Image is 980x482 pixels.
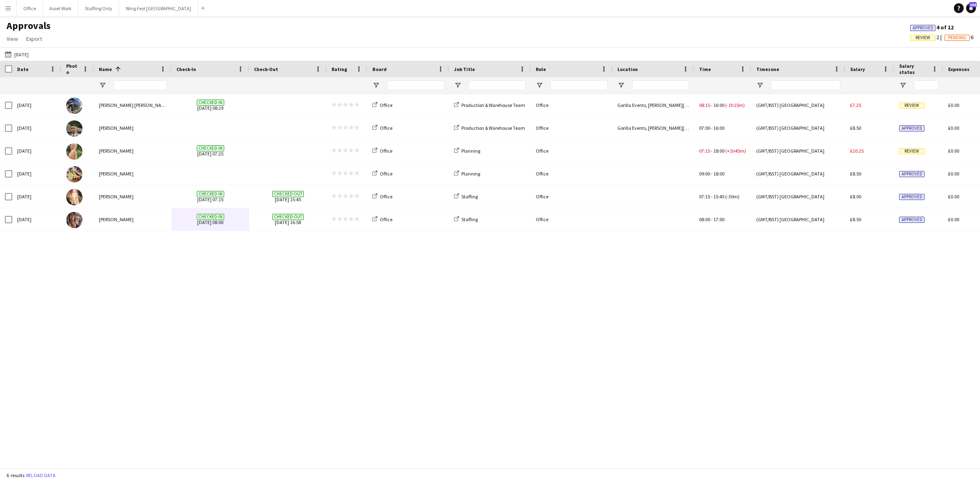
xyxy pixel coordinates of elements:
[536,66,546,72] span: Role
[713,125,724,131] span: 16:00
[99,66,112,72] span: Name
[372,66,387,72] span: Board
[713,193,724,200] span: 15:45
[78,0,119,16] button: Staffing Only
[176,208,244,231] span: [DATE] 08:00
[948,125,959,131] span: £0.00
[197,100,224,106] span: Checked-in
[380,216,392,222] span: Office
[899,148,924,154] span: Review
[711,148,713,154] span: -
[372,193,392,200] a: Office
[43,0,78,16] button: Asset Work
[948,102,959,108] span: £0.00
[899,102,924,109] span: Review
[948,35,966,40] span: Pending
[24,471,57,480] button: Reload data
[617,66,638,72] span: Location
[380,102,392,108] span: Office
[94,140,171,162] div: [PERSON_NAME]
[454,66,475,72] span: Job Title
[531,117,612,139] div: Office
[725,148,746,154] span: (+1h45m)
[948,171,959,177] span: £0.00
[3,49,30,59] button: [DATE]
[7,35,18,42] span: View
[372,171,392,177] a: Office
[461,193,478,200] span: Staffing
[372,102,392,108] a: Office
[966,3,976,13] a: 158
[536,82,543,89] button: Open Filter Menu
[713,102,724,108] span: 16:00
[12,94,61,116] div: [DATE]
[17,66,29,72] span: Date
[969,2,977,7] span: 158
[454,216,478,222] a: Staffing
[380,125,392,131] span: Office
[454,171,480,177] a: Planning
[914,80,938,90] input: Salary status Filter Input
[850,102,861,108] span: £7.25
[850,216,861,222] span: £8.50
[899,82,906,89] button: Open Filter Menu
[910,24,953,31] span: 4 of 12
[66,120,82,137] img: Elias White
[713,171,724,177] span: 18:00
[899,63,929,75] span: Salary status
[66,189,82,205] img: Laura Pearson
[454,82,461,89] button: Open Filter Menu
[751,140,845,162] div: (GMT/BST) [GEOGRAPHIC_DATA]
[550,80,608,90] input: Role Filter Input
[899,125,924,131] span: Approved
[94,208,171,231] div: [PERSON_NAME]
[725,193,739,200] span: (-30m)
[617,82,625,89] button: Open Filter Menu
[612,117,694,139] div: Gorilla Events, [PERSON_NAME][GEOGRAPHIC_DATA], [GEOGRAPHIC_DATA], [GEOGRAPHIC_DATA]
[254,208,322,231] span: [DATE] 16:58
[23,33,45,44] a: Export
[699,193,710,200] span: 07:15
[699,102,710,108] span: 08:15
[380,148,392,154] span: Office
[699,148,710,154] span: 07:15
[26,35,42,42] span: Export
[176,94,244,116] span: [DATE] 08:29
[756,66,779,72] span: Timezone
[711,193,713,200] span: -
[531,140,612,162] div: Office
[850,125,861,131] span: £8.50
[531,94,612,116] div: Office
[119,0,198,16] button: Wing Fest [GEOGRAPHIC_DATA]
[711,102,713,108] span: -
[899,171,924,177] span: Approved
[372,125,392,131] a: Office
[612,94,694,116] div: Gorilla Events, [PERSON_NAME][GEOGRAPHIC_DATA], [GEOGRAPHIC_DATA], [GEOGRAPHIC_DATA]
[176,185,244,208] span: [DATE] 07:15
[850,148,864,154] span: £10.25
[461,216,478,222] span: Staffing
[12,185,61,208] div: [DATE]
[272,191,304,197] span: Checked-out
[531,185,612,208] div: Office
[454,125,525,131] a: Production & Warehouse Team
[99,82,106,89] button: Open Filter Menu
[272,214,304,220] span: Checked-out
[756,82,764,89] button: Open Filter Menu
[913,25,933,31] span: Approved
[632,80,689,90] input: Location Filter Input
[771,80,840,90] input: Timezone Filter Input
[372,148,392,154] a: Office
[711,216,713,222] span: -
[66,166,82,182] img: Georgina Masterson-Cox
[461,125,525,131] span: Production & Warehouse Team
[3,33,21,44] a: View
[380,193,392,200] span: Office
[751,117,845,139] div: (GMT/BST) [GEOGRAPHIC_DATA]
[176,66,196,72] span: Check-In
[751,94,845,116] div: (GMT/BST) [GEOGRAPHIC_DATA]
[197,145,224,151] span: Checked-in
[114,80,167,90] input: Name Filter Input
[254,66,278,72] span: Check-Out
[711,171,713,177] span: -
